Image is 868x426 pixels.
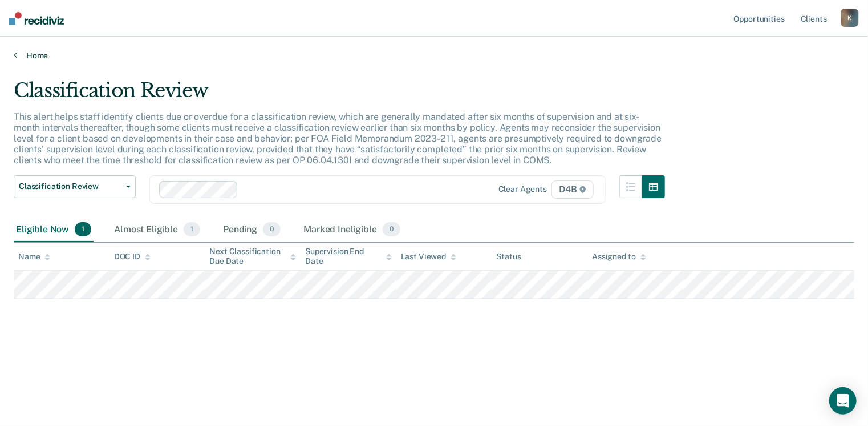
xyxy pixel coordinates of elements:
div: Last Viewed [401,252,456,262]
div: Eligible Now1 [14,218,94,243]
button: Classification Review [14,175,136,198]
div: Marked Ineligible0 [301,218,403,243]
div: Next Classification Due Date [209,247,296,266]
div: Open Intercom Messenger [829,387,857,415]
a: Home [14,50,854,61]
div: Clear agents [498,184,547,194]
div: Almost Eligible1 [112,218,202,243]
span: 0 [383,222,400,237]
span: 1 [75,222,91,237]
p: This alert helps staff identify clients due or overdue for a classification review, which are gen... [14,111,662,166]
span: 1 [184,222,200,237]
span: Classification Review [19,182,121,191]
img: Recidiviz [9,12,64,25]
span: 0 [263,222,281,237]
span: D4B [551,180,593,199]
button: K [841,9,859,27]
div: Status [497,252,521,262]
div: Supervision End Date [305,247,392,266]
div: DOC ID [114,252,151,262]
div: Name [18,252,50,262]
div: Assigned to [592,252,646,262]
div: Classification Review [14,79,665,111]
div: Pending0 [221,218,283,243]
